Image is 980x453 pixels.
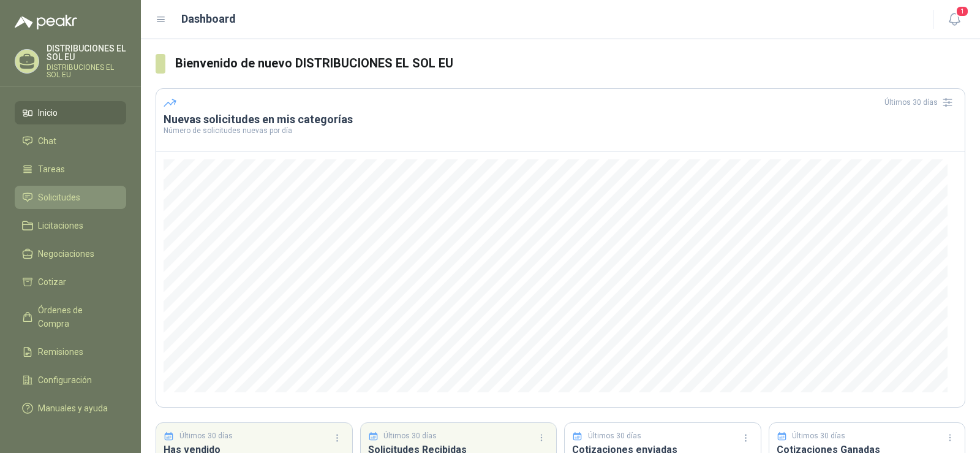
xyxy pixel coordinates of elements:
[175,54,965,73] h3: Bienvenido de nuevo DISTRIBUCIONES EL SOL EU
[181,10,236,28] h1: Dashboard
[15,214,126,237] a: Licitaciones
[15,15,77,29] img: Logo peakr
[38,247,94,261] span: Negociaciones
[38,303,115,330] span: Órdenes de Compra
[15,242,126,265] a: Negociaciones
[956,6,969,17] span: 1
[15,397,126,420] a: Manuales y ayuda
[15,368,126,392] a: Configuración
[15,270,126,294] a: Cotizar
[15,186,126,209] a: Solicitudes
[47,64,126,78] p: DISTRIBUCIONES EL SOL EU
[38,275,66,289] span: Cotizar
[588,430,641,442] p: Últimos 30 días
[383,430,437,442] p: Últimos 30 días
[15,158,126,181] a: Tareas
[38,373,92,387] span: Configuración
[179,430,233,442] p: Últimos 30 días
[38,134,56,148] span: Chat
[15,101,126,124] a: Inicio
[164,127,957,134] p: Número de solicitudes nuevas por día
[38,402,108,415] span: Manuales y ayuda
[15,129,126,153] a: Chat
[38,345,83,359] span: Remisiones
[15,340,126,364] a: Remisiones
[884,93,957,112] div: Últimos 30 días
[792,430,845,442] p: Últimos 30 días
[38,191,80,204] span: Solicitudes
[943,9,965,31] button: 1
[164,112,957,127] h3: Nuevas solicitudes en mis categorías
[38,219,83,232] span: Licitaciones
[47,44,126,61] p: DISTRIBUCIONES EL SOL EU
[38,162,65,176] span: Tareas
[38,106,58,120] span: Inicio
[15,299,126,335] a: Órdenes de Compra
